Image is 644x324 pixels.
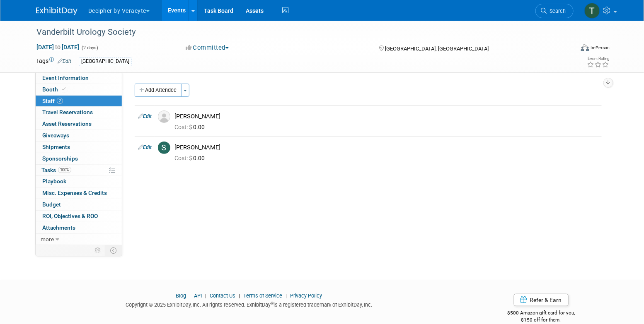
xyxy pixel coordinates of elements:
span: more [41,236,54,242]
span: Budget [42,201,61,208]
button: Add Attendee [135,84,182,97]
span: [GEOGRAPHIC_DATA], [GEOGRAPHIC_DATA] [385,46,489,52]
a: Edit [138,144,152,150]
div: Vanderbilt Urology Society [34,25,561,40]
span: 2 [57,98,63,104]
div: $500 Amazon gift card for you, [475,304,608,323]
div: [PERSON_NAME] [174,144,598,151]
img: Format-Inperson.png [581,44,589,51]
span: Cost: $ [174,124,193,130]
a: ROI, Objectives & ROO [36,211,122,222]
div: Event Rating [587,57,610,61]
span: Staff [42,98,63,104]
span: Misc. Expenses & Credits [42,190,107,196]
sup: ® [271,301,274,306]
div: [PERSON_NAME] [174,113,598,120]
a: Event Information [36,72,122,84]
a: Terms of Service [243,293,282,299]
img: Associate-Profile-5.png [158,110,170,123]
a: API [194,293,202,299]
span: Sponsorships [42,155,78,162]
a: Asset Reservations [36,118,122,130]
a: Playbook [36,176,122,187]
span: Search [547,8,566,14]
td: Toggle Event Tabs [105,245,122,256]
a: Contact Us [210,293,235,299]
a: Staff2 [36,96,122,107]
td: Tags [36,57,71,66]
a: Tasks100% [36,165,122,176]
div: [GEOGRAPHIC_DATA] [79,57,132,66]
span: Travel Reservations [42,109,93,115]
a: Booth [36,84,122,95]
a: Travel Reservations [36,107,122,118]
a: Attachments [36,222,122,233]
a: Refer & Earn [514,294,569,306]
img: S.jpg [158,142,170,154]
span: to [54,44,62,50]
td: Personalize Event Tab Strip [91,245,105,256]
span: Shipments [42,144,70,150]
div: $150 off for them. [475,317,608,324]
a: Budget [36,199,122,210]
span: [DATE] [DATE] [36,43,80,51]
span: Cost: $ [174,155,193,161]
i: Booth reservation complete [62,87,66,91]
span: Tasks [41,167,71,173]
a: Edit [138,113,152,119]
img: Tony Alvarado [584,3,600,19]
span: Playbook [42,178,66,185]
span: 0.00 [174,124,208,130]
a: Edit [58,58,71,64]
div: Event Format [525,43,610,55]
a: Giveaways [36,130,122,141]
img: ExhibitDay [36,7,77,15]
div: Copyright © 2025 ExhibitDay, Inc. All rights reserved. ExhibitDay is a registered trademark of Ex... [36,299,462,309]
span: Attachments [42,224,75,231]
span: Event Information [42,74,89,81]
span: | [187,293,193,299]
a: Search [535,4,574,18]
a: Shipments [36,142,122,153]
a: Misc. Expenses & Credits [36,187,122,199]
span: 100% [58,167,71,173]
a: Privacy Policy [290,293,322,299]
a: Blog [176,293,186,299]
span: Giveaways [42,132,69,139]
a: more [36,234,122,245]
div: In-Person [591,45,610,51]
span: 0.00 [174,155,208,161]
span: | [283,293,289,299]
span: | [203,293,208,299]
span: Asset Reservations [42,120,92,127]
span: (2 days) [81,45,98,50]
span: Booth [42,86,68,93]
span: | [237,293,242,299]
button: Committed [183,43,232,52]
span: ROI, Objectives & ROO [42,213,98,219]
a: Sponsorships [36,153,122,164]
